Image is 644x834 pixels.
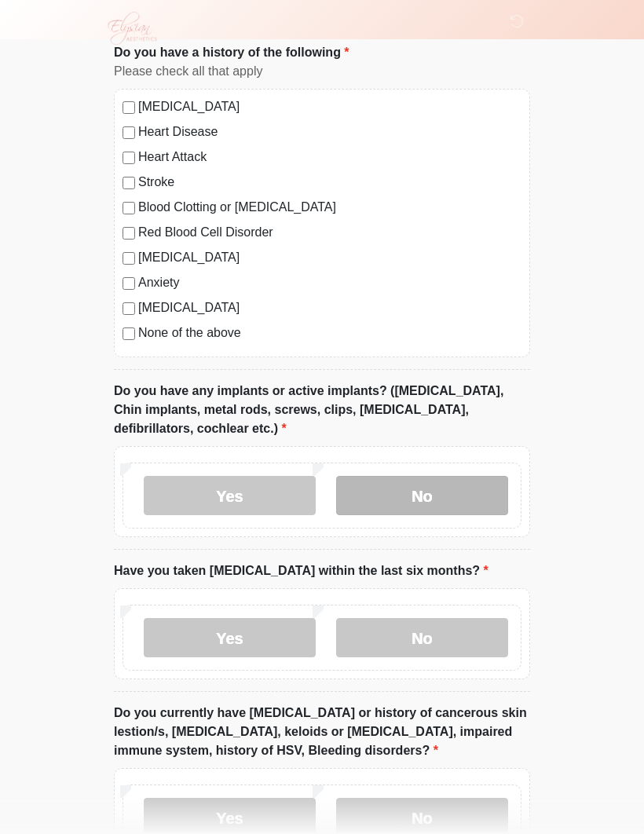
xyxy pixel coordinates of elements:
[114,704,530,760] label: Do you currently have [MEDICAL_DATA] or history of cancerous skin lestion/s, [MEDICAL_DATA], kelo...
[123,101,135,114] input: [MEDICAL_DATA]
[138,173,521,192] label: Stroke
[138,198,521,217] label: Blood Clotting or [MEDICAL_DATA]
[123,227,135,240] input: Red Blood Cell Disorder
[144,618,316,657] label: Yes
[123,252,135,265] input: [MEDICAL_DATA]
[114,62,530,81] div: Please check all that apply
[123,152,135,164] input: Heart Attack
[336,476,508,515] label: No
[123,177,135,189] input: Stroke
[138,273,521,292] label: Anxiety
[98,12,164,45] img: Elysian Aesthetics Logo
[138,148,521,166] label: Heart Attack
[123,277,135,290] input: Anxiety
[123,126,135,139] input: Heart Disease
[336,618,508,657] label: No
[123,302,135,315] input: [MEDICAL_DATA]
[138,324,521,342] label: None of the above
[138,248,521,267] label: [MEDICAL_DATA]
[123,202,135,214] input: Blood Clotting or [MEDICAL_DATA]
[114,382,530,438] label: Do you have any implants or active implants? ([MEDICAL_DATA], Chin implants, metal rods, screws, ...
[123,327,135,340] input: None of the above
[138,123,521,141] label: Heart Disease
[114,561,488,580] label: Have you taken [MEDICAL_DATA] within the last six months?
[138,298,521,317] label: [MEDICAL_DATA]
[138,97,521,116] label: [MEDICAL_DATA]
[144,476,316,515] label: Yes
[138,223,521,242] label: Red Blood Cell Disorder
